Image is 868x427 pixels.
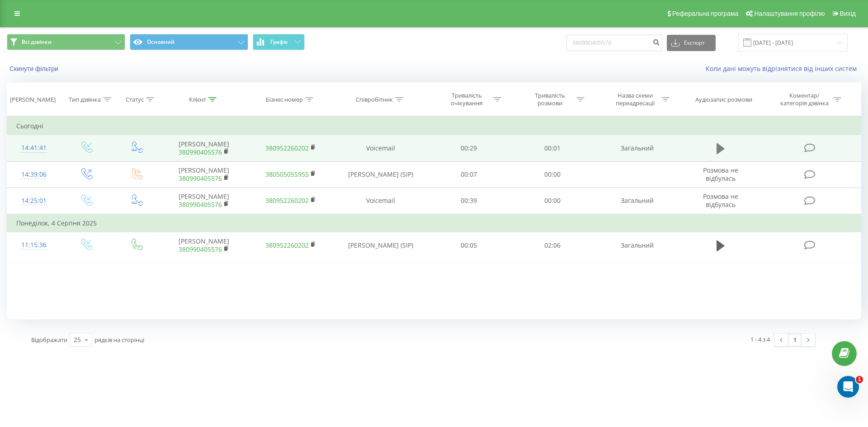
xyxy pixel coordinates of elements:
[16,166,52,183] div: 14:39:06
[10,96,56,103] div: [PERSON_NAME]
[179,245,222,253] a: 380990405576
[265,241,309,249] a: 380952260202
[510,232,594,258] td: 02:06
[334,188,427,214] td: Voicemail
[695,96,752,103] div: Аудіозапис розмови
[7,214,861,232] td: Понеділок, 4 Серпня 2025
[510,188,594,214] td: 00:00
[750,335,770,344] div: 1 - 4 з 4
[334,161,427,188] td: [PERSON_NAME] (SIP)
[594,188,681,214] td: Загальний
[74,335,81,344] div: 25
[703,166,738,183] span: Розмова не відбулась
[7,34,125,50] button: Всі дзвінки
[160,161,247,188] td: [PERSON_NAME]
[594,135,681,161] td: Загальний
[160,188,247,214] td: [PERSON_NAME]
[31,336,67,344] span: Відображати
[126,96,144,103] div: Статус
[160,232,247,258] td: [PERSON_NAME]
[265,144,309,152] a: 380952260202
[788,333,802,346] a: 1
[526,92,574,107] div: Тривалість розмови
[566,35,662,51] input: Пошук за номером
[189,96,206,103] div: Клієнт
[778,92,831,107] div: Коментар/категорія дзвінка
[179,148,222,156] a: 380990405576
[840,10,856,17] span: Вихід
[160,135,247,161] td: [PERSON_NAME]
[266,96,303,103] div: Бізнес номер
[265,196,309,205] a: 380952260202
[356,96,393,103] div: Співробітник
[427,161,510,188] td: 00:07
[703,192,738,209] span: Розмова не відбулась
[179,200,222,209] a: 380990405576
[334,232,427,258] td: [PERSON_NAME] (SIP)
[611,92,659,107] div: Назва схеми переадресації
[856,376,863,383] span: 1
[130,34,248,50] button: Основний
[22,38,52,46] span: Всі дзвінки
[427,188,510,214] td: 00:39
[7,117,861,135] td: Сьогодні
[672,10,739,17] span: Реферальна програма
[706,64,861,73] a: Коли дані можуть відрізнятися вiд інших систем
[594,232,681,258] td: Загальний
[16,192,52,210] div: 14:25:01
[334,135,427,161] td: Voicemail
[7,65,63,73] button: Скинути фільтри
[510,161,594,188] td: 00:00
[754,10,825,17] span: Налаштування профілю
[265,170,309,178] a: 380505055955
[179,174,222,183] a: 380990405576
[837,376,859,398] iframe: Intercom live chat
[69,96,101,103] div: Тип дзвінка
[16,139,52,157] div: 14:41:41
[667,35,716,51] button: Експорт
[427,135,510,161] td: 00:29
[427,232,510,258] td: 00:05
[510,135,594,161] td: 00:01
[16,236,52,254] div: 11:15:36
[94,336,144,344] span: рядків на сторінці
[253,34,305,50] button: Графік
[270,39,288,45] span: Графік
[443,92,491,107] div: Тривалість очікування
